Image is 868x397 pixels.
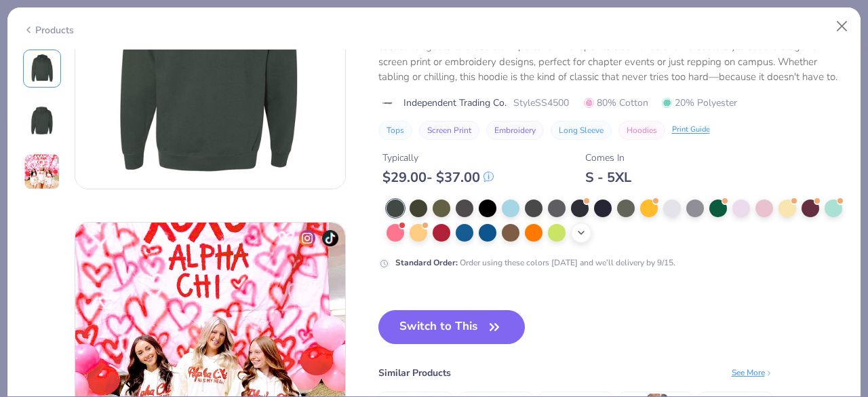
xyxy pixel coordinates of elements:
div: Typically [382,151,494,165]
div: Order using these colors [DATE] and we’ll delivery by 9/15. [395,257,675,269]
img: Front [26,52,58,85]
span: Style SS4500 [513,96,569,110]
span: 80% Cotton [584,96,648,110]
img: User generated content [24,153,60,190]
div: See More [732,366,773,379]
div: Print Guide [672,124,710,136]
div: Similar Products [378,366,451,380]
img: Back [26,104,58,136]
div: Comes In [585,151,631,165]
button: Long Sleeve [551,121,612,140]
button: Embroidery [486,121,544,140]
img: tiktok-icon.png [322,230,338,246]
img: brand logo [378,98,397,109]
button: Close [829,14,855,39]
div: S - 5XL [585,169,631,186]
button: Screen Print [419,121,479,140]
strong: Standard Order : [395,257,458,268]
span: 20% Polyester [662,96,737,110]
button: Switch to This [378,310,526,344]
div: Products [23,23,74,37]
span: Independent Trading Co. [403,96,507,110]
button: Hoodies [618,121,665,140]
div: $ 29.00 - $ 37.00 [382,169,494,186]
button: Tops [378,121,412,140]
img: insta-icon.png [299,230,315,246]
